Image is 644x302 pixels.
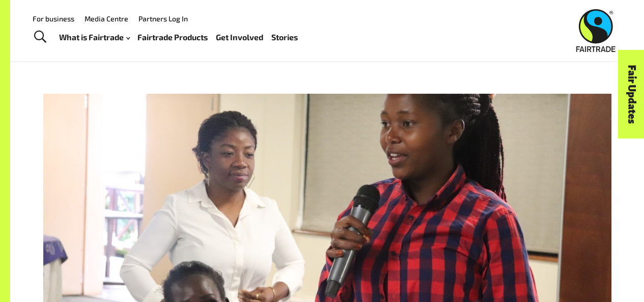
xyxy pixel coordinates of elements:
a: Toggle Search [27,24,52,50]
a: What is Fairtrade [59,30,130,44]
a: Media Centre [85,14,128,23]
a: Stories [271,30,298,44]
a: Fairtrade Products [137,30,208,44]
a: Partners Log In [138,14,188,23]
a: For business [33,14,74,23]
a: Get Involved [216,30,263,44]
img: Fairtrade Australia New Zealand logo [576,9,615,52]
